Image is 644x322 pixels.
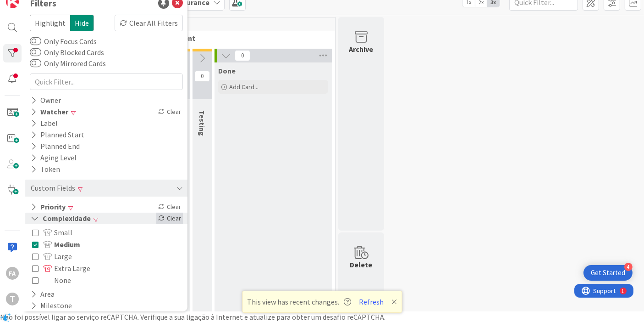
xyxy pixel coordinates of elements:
[30,118,59,129] div: Label
[150,34,324,43] span: Development
[30,36,97,47] label: Only Focus Cards
[43,262,90,274] span: Extra Large
[30,129,85,141] div: Planned Start
[591,268,625,277] div: Get Started
[247,296,351,307] span: This view has recent changes.
[43,238,80,250] span: Medium
[43,226,72,238] span: Small
[156,201,183,213] div: Clear
[48,4,50,11] div: 1
[229,83,259,91] span: Add Card...
[30,58,106,69] label: Only Mirrored Cards
[198,110,207,136] span: Testing
[30,288,55,300] button: Area
[30,48,41,57] button: Only Blocked Cards
[30,152,77,164] div: Aging Level
[583,265,633,281] div: Open Get Started checklist, remaining modules: 4
[30,300,73,311] button: Milestone
[30,95,62,106] div: Owner
[19,1,42,12] span: Support
[30,47,104,58] label: Only Blocked Cards
[30,164,61,175] div: Token
[32,238,80,250] button: Medium
[30,73,183,90] input: Quick Filter...
[624,263,633,271] div: 4
[30,37,41,46] button: Only Focus Cards
[156,213,183,224] div: Clear
[218,66,236,75] span: Done
[32,250,72,262] button: Large
[115,15,183,31] div: Clear All Filters
[235,50,250,61] span: 0
[6,267,19,280] div: FA
[30,59,41,68] button: Only Mirrored Cards
[30,201,66,213] button: Priority
[32,226,72,238] button: Small
[356,296,387,308] button: Refresh
[194,71,210,82] span: 0
[156,106,183,118] div: Clear
[30,213,92,224] button: Complexidade
[349,44,374,55] div: Archive
[30,106,69,118] div: Watcher
[43,250,72,262] span: Large
[30,141,81,152] div: Planned End
[32,274,71,286] button: None
[350,259,373,270] div: Delete
[30,182,76,194] div: Custom Fields
[30,15,70,31] span: Highlight
[32,262,90,274] button: Extra Large
[70,15,94,31] span: Hide
[43,274,71,286] span: None
[6,293,19,305] div: T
